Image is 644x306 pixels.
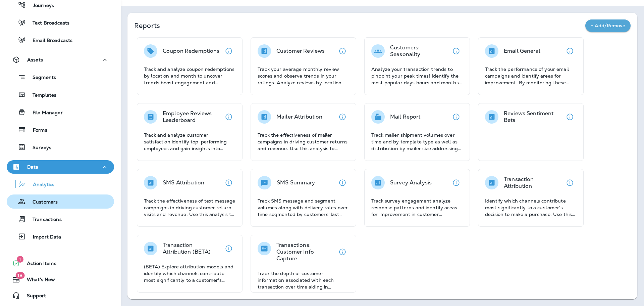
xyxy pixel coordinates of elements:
button: + Add/Remove [585,19,631,32]
span: What's New [20,277,55,285]
p: Transactions: Customer Info Capture [276,242,336,262]
p: Templates [26,92,56,99]
p: Track the depth of customer information associated with each transaction over time aiding in asse... [258,270,349,290]
button: View details [336,110,349,124]
p: File Manager [26,110,63,116]
p: Journeys [26,3,54,9]
button: Text Broadcasts [7,15,114,30]
p: Survey Analysis [390,179,432,186]
p: Identify which channels contribute most significantly to a customer's decision to make a purchase... [485,198,577,218]
button: View details [449,176,463,189]
p: Surveys [26,145,51,151]
p: Reports [134,21,585,30]
p: Email Broadcasts [26,38,72,44]
button: Segments [7,70,114,84]
p: Track and analyze customer satisfaction identify top-performing employees and gain insights into ... [144,132,235,152]
p: Track the effectiveness of text message campaigns in driving customer return visits and revenue. ... [144,198,235,218]
button: Surveys [7,140,114,154]
p: Customer Reviews [276,48,325,54]
span: 1 [17,256,23,263]
button: Forms [7,123,114,137]
button: View details [336,176,349,189]
button: Templates [7,88,114,102]
span: Action Items [20,261,56,269]
button: View details [563,110,577,124]
button: Assets [7,53,114,67]
p: Email General [504,48,540,54]
p: (BETA) Explore attribution models and identify which channels contribute most significantly to a ... [144,263,235,283]
p: Analytics [26,182,54,188]
p: Customers: Seasonality [390,44,449,58]
p: Import Data [26,234,61,241]
button: View details [563,176,577,189]
p: Forms [26,127,47,134]
span: Support [20,293,46,301]
p: Mailer Attribution [276,114,323,120]
button: Support [7,289,114,302]
p: Mail Report [390,114,421,120]
p: Segments [26,75,56,81]
p: Transaction Attribution (BETA) [163,242,222,255]
p: Text Broadcasts [26,20,69,27]
button: View details [222,242,235,255]
button: Analytics [7,177,114,191]
p: SMS Attribution [163,179,204,186]
button: File Manager [7,105,114,119]
p: Analyze your transaction trends to pinpoint your peak times! Identify the most popular days hours... [371,66,463,86]
p: Transactions [26,217,62,223]
button: View details [336,245,349,259]
p: SMS Summary [277,179,315,186]
button: 18What's New [7,273,114,286]
button: Customers [7,194,114,209]
p: Transaction Attribution [504,176,563,189]
p: Track your average monthly review scores and observe trends in your ratings. Analyze reviews by l... [258,66,349,86]
p: Coupon Redemptions [163,48,220,54]
p: Track the effectiveness of mailer campaigns in driving customer returns and revenue. Use this ana... [258,132,349,152]
button: View details [449,110,463,124]
p: Reviews Sentiment Beta [504,110,563,124]
p: Track survey engagement analyze response patterns and identify areas for improvement in customer ... [371,198,463,218]
button: 1Action Items [7,257,114,270]
button: View details [222,44,235,58]
button: Email Broadcasts [7,33,114,47]
p: Customers [26,199,58,206]
button: View details [222,176,235,189]
p: Employee Reviews Leaderboard [163,110,222,124]
button: View details [336,44,349,58]
button: View details [449,44,463,58]
button: Data [7,160,114,174]
p: Track SMS message and segment volumes along with delivery rates over time segmented by customers'... [258,198,349,218]
button: Transactions [7,212,114,226]
span: 18 [15,272,24,279]
p: Track mailer shipment volumes over time and by template type as well as distribution by mailer si... [371,132,463,152]
p: Data [27,164,39,170]
p: Assets [27,57,43,62]
p: Track and analyze coupon redemptions by location and month to uncover trends boost engagement and... [144,66,235,86]
p: Track the performance of your email campaigns and identify areas for improvement. By monitoring t... [485,66,577,86]
button: Import Data [7,229,114,244]
button: View details [222,110,235,124]
button: View details [563,44,577,58]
